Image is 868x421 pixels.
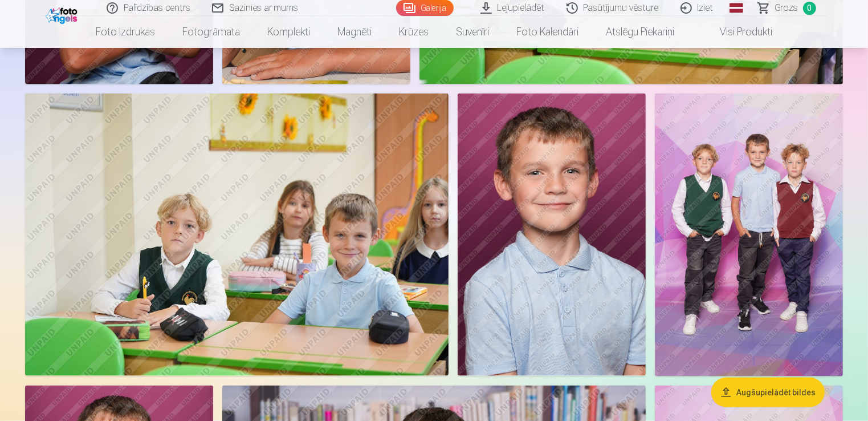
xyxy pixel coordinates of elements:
[169,16,254,48] a: Fotogrāmata
[46,5,80,24] img: /fa1
[82,16,169,48] a: Foto izdrukas
[503,16,592,48] a: Foto kalendāri
[803,2,816,15] span: 0
[688,16,786,48] a: Visi produkti
[711,378,825,407] button: Augšupielādēt bildes
[324,16,385,48] a: Magnēti
[592,16,688,48] a: Atslēgu piekariņi
[775,1,798,15] span: Grozs
[442,16,503,48] a: Suvenīri
[385,16,442,48] a: Krūzes
[254,16,324,48] a: Komplekti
